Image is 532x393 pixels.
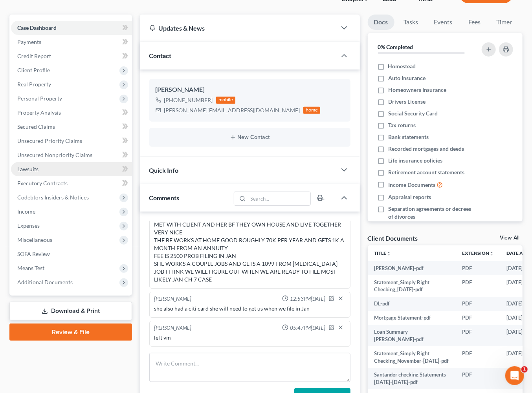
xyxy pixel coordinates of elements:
a: Review & File [9,324,132,341]
td: PDF [456,297,500,311]
span: 1 [521,366,528,373]
span: Means Test [17,265,44,271]
button: New Contact [156,134,344,141]
span: Recorded mortgages and deeds [388,145,464,153]
span: Secured Claims [17,123,55,130]
div: Client Documents [368,234,418,242]
div: [PERSON_NAME] [154,295,192,303]
a: Tasks [398,15,425,30]
span: Homestead [388,62,416,70]
span: SOFA Review [17,250,50,257]
a: Extensionunfold_more [462,250,494,256]
div: Updates & News [149,24,327,32]
span: Separation agreements or decrees of divorces [388,205,477,221]
span: Social Security Card [388,110,438,117]
span: Homeowners Insurance [388,86,446,94]
span: Life insurance policies [388,157,442,165]
a: View All [500,235,519,241]
span: Auto Insurance [388,74,426,82]
a: Credit Report [11,49,132,63]
td: Santander checking Statements [DATE]-[DATE]-pdf [368,368,456,389]
div: MET WITH CLIENT AND HER BF THEY OWN HOUSE AND LIVE TOGETHER VERY NICE THE BF WORKS AT HOME GOOD R... [154,221,345,283]
iframe: Intercom live chat [505,366,524,385]
td: PDF [456,261,500,275]
td: [PERSON_NAME]-pdf [368,261,456,275]
span: Expenses [17,222,40,229]
span: Property Analysis [17,109,61,116]
a: Unsecured Priority Claims [11,134,132,148]
a: Unsecured Nonpriority Claims [11,148,132,162]
a: Download & Print [9,302,132,320]
div: mobile [216,97,236,104]
td: DL-pdf [368,297,456,311]
div: [PERSON_NAME] [154,324,192,332]
span: Lawsuits [17,166,39,172]
td: Mortgage Statement-pdf [368,311,456,325]
td: Statement_Simply Right Checking_[DATE]-pdf [368,275,456,297]
a: Case Dashboard [11,21,132,35]
a: Property Analysis [11,106,132,120]
span: Personal Property [17,95,62,102]
div: she also had a citi card she will need to get us when we file in Jan [154,305,345,313]
td: PDF [456,325,500,347]
td: Loan Summary [PERSON_NAME]-pdf [368,325,456,347]
span: Unsecured Nonpriority Claims [17,152,92,158]
span: Credit Report [17,53,51,59]
td: PDF [456,275,500,297]
a: Timer [490,15,519,30]
span: Client Profile [17,67,50,73]
span: Codebtors Insiders & Notices [17,194,89,201]
span: Income [17,208,35,215]
div: [PHONE_NUMBER] [164,96,213,104]
i: unfold_more [489,251,494,256]
span: Appraisal reports [388,193,431,201]
span: Additional Documents [17,279,73,285]
span: Drivers License [388,98,426,106]
input: Search... [248,192,310,205]
div: home [303,107,321,114]
td: Statement_Simply Right Checking_November-[DATE]-pdf [368,346,456,368]
span: Bank statements [388,133,429,141]
td: PDF [456,311,500,325]
span: Executory Contracts [17,180,68,186]
a: Events [428,15,459,30]
i: unfold_more [386,251,391,256]
span: Quick Info [149,166,179,174]
span: Contact [149,52,172,59]
span: Unsecured Priority Claims [17,137,82,144]
a: Docs [368,15,394,30]
a: Secured Claims [11,120,132,134]
span: Retirement account statements [388,168,464,176]
span: Tax returns [388,121,416,129]
span: Miscellaneous [17,236,52,243]
span: Real Property [17,81,51,88]
span: Payments [17,38,41,45]
a: Executory Contracts [11,176,132,190]
a: Titleunfold_more [374,250,391,256]
div: [PERSON_NAME][EMAIL_ADDRESS][DOMAIN_NAME] [164,106,300,114]
span: 05:47PM[DATE] [290,324,326,332]
span: Case Dashboard [17,24,57,31]
a: Payments [11,35,132,49]
td: PDF [456,346,500,368]
strong: 0% Completed [378,44,413,50]
a: SOFA Review [11,247,132,261]
span: Income Documents [388,181,435,189]
a: Fees [462,15,487,30]
a: Lawsuits [11,162,132,176]
td: PDF [456,368,500,389]
span: 12:53PM[DATE] [290,295,326,303]
span: Comments [149,194,180,201]
div: left vm [154,334,345,342]
div: [PERSON_NAME] [156,85,344,95]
